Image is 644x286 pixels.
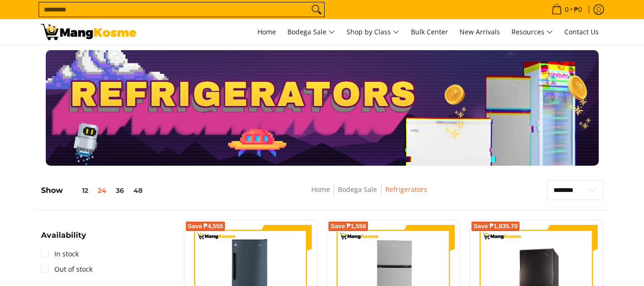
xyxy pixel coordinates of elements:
summary: Open [41,232,86,246]
span: New Arrivals [460,27,500,36]
a: Home [311,185,330,194]
a: Shop by Class [342,19,404,45]
span: Availability [41,232,86,239]
nav: Breadcrumbs [242,184,497,205]
span: 0 [563,6,570,13]
button: 24 [93,187,111,194]
span: Contact Us [564,27,599,36]
button: 12 [63,187,93,194]
nav: Main Menu [146,19,603,45]
span: Resources [511,26,553,38]
a: Refrigerators [385,185,427,194]
span: Save ₱4,555 [188,223,224,229]
a: New Arrivals [455,19,505,45]
a: In stock [41,246,79,262]
span: Bulk Center [411,27,448,36]
a: Resources [507,19,558,45]
span: • [549,4,585,15]
span: Save ₱1,835.70 [473,223,518,229]
img: Bodega Sale Refrigerator l Mang Kosme: Home Appliances Warehouse Sale [41,24,136,40]
button: 36 [111,187,129,194]
span: Shop by Class [347,26,399,38]
a: Out of stock [41,262,92,277]
a: Contact Us [560,19,603,45]
span: Save ₱1,556 [330,223,366,229]
a: Bodega Sale [283,19,340,45]
a: Bulk Center [406,19,453,45]
a: Bodega Sale [338,185,377,194]
button: 48 [129,187,147,194]
span: ₱0 [572,6,583,13]
span: Bodega Sale [287,26,335,38]
h5: Show [41,186,147,195]
button: Search [309,2,324,17]
a: Home [253,19,281,45]
span: Home [257,27,276,36]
